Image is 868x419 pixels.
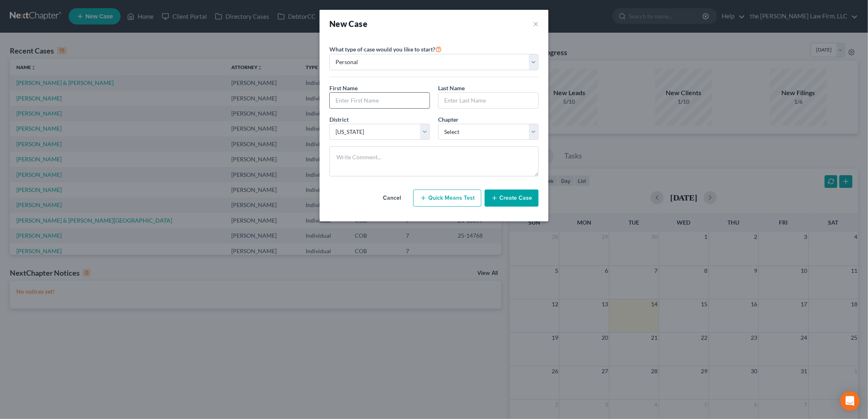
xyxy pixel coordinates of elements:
[485,189,539,207] button: Create Case
[438,93,538,108] input: Enter Last Name
[329,116,349,123] span: District
[330,93,430,108] input: Enter First Name
[438,116,459,123] span: Chapter
[438,85,465,91] span: Last Name
[329,19,367,29] strong: New Case
[374,190,410,206] button: Cancel
[840,391,860,411] div: Open Intercom Messenger
[329,85,358,91] span: First Name
[413,189,481,207] button: Quick Means Test
[329,44,442,54] label: What type of case would you like to start?
[533,18,539,29] button: ×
